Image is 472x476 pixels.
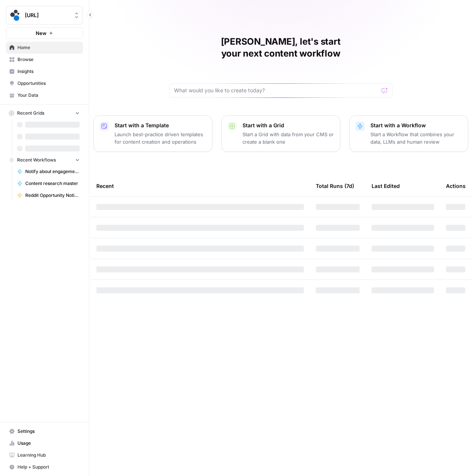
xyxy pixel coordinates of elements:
span: Home [17,44,80,51]
img: spot.ai Logo [9,9,22,22]
button: Start with a GridStart a Grid with data from your CMS or create a blank one [221,115,340,152]
a: Notify about engagement - reddit [14,166,83,178]
span: Recent Workflows [17,157,56,163]
p: Start with a Workflow [370,122,462,129]
p: Start a Workflow that combines your data, LLMs and human review [370,131,462,146]
a: Your Data [6,89,83,101]
span: Opportunities [17,80,80,87]
div: Total Runs (7d) [316,176,354,196]
a: Learning Hub [6,449,83,461]
div: Actions [446,176,466,196]
a: Reddit Opportunity Notifier [14,189,83,201]
a: Insights [6,66,83,77]
button: Help + Support [6,461,83,473]
button: Recent Grids [6,108,83,119]
span: Usage [17,440,80,447]
input: What would you like to create today? [174,87,379,94]
div: Recent [96,176,304,196]
span: Notify about engagement - reddit [25,168,80,175]
span: Insights [17,68,80,75]
span: Your Data [17,92,80,99]
a: Content research master [14,178,83,189]
a: Browse [6,54,83,66]
h1: [PERSON_NAME], let's start your next content workflow [169,36,392,60]
a: Opportunities [6,77,83,89]
span: Browse [17,56,80,63]
button: Workspace: spot.ai [6,6,83,25]
span: Reddit Opportunity Notifier [25,192,80,199]
span: Recent Grids [17,110,44,116]
button: Recent Workflows [6,154,83,166]
p: Start with a Grid [243,122,334,129]
a: Usage [6,437,83,449]
button: New [6,28,83,39]
span: Learning Hub [17,452,80,459]
span: New [36,29,46,37]
span: [URL] [25,12,70,19]
button: Start with a TemplateLaunch best-practice driven templates for content creation and operations [93,115,212,152]
a: Settings [6,425,83,437]
span: Settings [17,428,80,435]
span: Content research master [25,180,80,187]
a: Home [6,42,83,54]
p: Start a Grid with data from your CMS or create a blank one [243,131,334,146]
p: Start with a Template [115,122,206,129]
div: Last Edited [372,176,400,196]
p: Launch best-practice driven templates for content creation and operations [115,131,206,146]
button: Start with a WorkflowStart a Workflow that combines your data, LLMs and human review [349,115,468,152]
span: Help + Support [17,464,80,470]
